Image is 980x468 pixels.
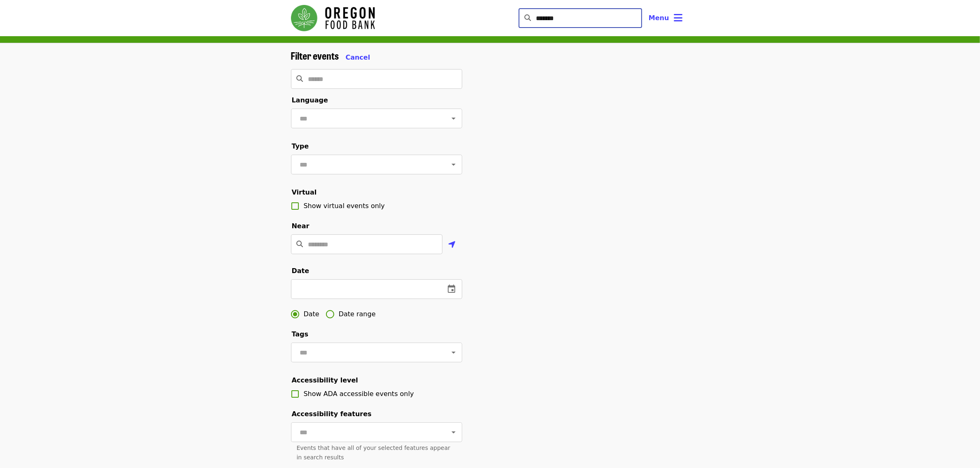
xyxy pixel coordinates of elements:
[346,53,370,61] span: Cancel
[292,330,309,338] span: Tags
[297,240,303,248] i: search icon
[642,8,689,28] button: Toggle account menu
[292,142,309,150] span: Type
[448,159,459,170] button: Open
[674,12,683,24] i: bars icon
[536,8,642,28] input: Search
[291,5,375,31] img: Oregon Food Bank - Home
[292,188,317,196] span: Virtual
[297,75,303,83] i: search icon
[304,309,319,319] span: Date
[304,390,414,398] span: Show ADA accessible events only
[297,445,450,461] span: Events that have all of your selected features appear in search results
[442,279,461,299] button: change date
[442,235,462,255] button: Use my location
[292,376,358,384] span: Accessibility level
[308,69,462,89] input: Search
[448,113,459,124] button: Open
[346,53,370,63] button: Cancel
[649,14,669,22] span: Menu
[292,410,372,418] span: Accessibility features
[448,347,459,358] button: Open
[292,96,328,104] span: Language
[292,267,310,275] span: Date
[304,202,385,210] span: Show virtual events only
[308,234,442,254] input: Location
[449,240,456,250] i: location-arrow icon
[524,14,531,22] i: search icon
[291,48,339,63] span: Filter events
[448,426,459,438] button: Open
[339,309,376,319] span: Date range
[292,222,310,230] span: Near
